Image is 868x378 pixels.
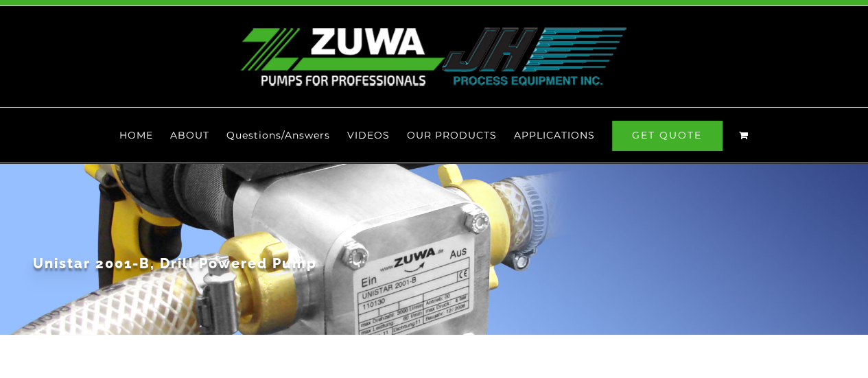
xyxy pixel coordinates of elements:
span: OUR PRODUCTS [407,130,497,140]
a: APPLICATIONS [514,108,595,163]
span: GET QUOTE [612,121,722,150]
a: Questions/Answers [226,108,330,163]
h1: Unistar 2001-B, Drill Powered Pump [33,235,836,273]
span: ABOUT [170,130,209,140]
nav: Main Menu [54,108,814,163]
a: HOME [119,108,153,163]
span: VIDEOS [347,130,390,140]
a: VIDEOS [347,108,390,163]
span: Questions/Answers [226,130,330,140]
a: View Cart [739,108,749,163]
a: GET QUOTE [612,108,722,163]
a: ABOUT [170,108,209,163]
span: HOME [119,130,153,140]
span: APPLICATIONS [514,130,595,140]
a: OUR PRODUCTS [407,108,497,163]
